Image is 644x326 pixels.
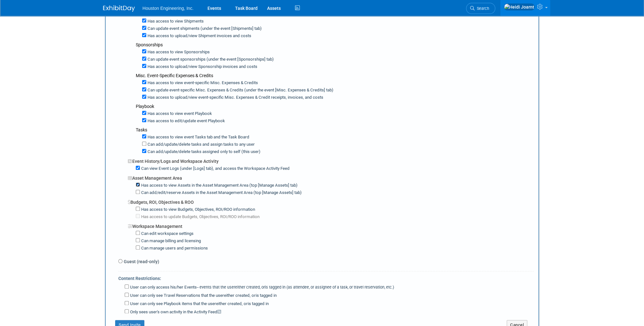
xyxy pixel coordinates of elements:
[146,57,274,63] label: Can update event sponsorships (under the event [Sponsorships] tab)
[504,3,535,10] img: Heidi Joarnt
[136,127,534,133] div: Tasks
[466,3,495,14] a: Search
[129,301,269,307] label: User can only see Playbook items that the user is tagged in
[142,6,194,11] span: Houston Engineering, Inc.
[146,142,255,148] label: Can add/update/delete tasks and assign tasks to any user
[140,231,194,237] label: Can edit workspace settings
[146,80,258,86] label: Has access to view event-specific Misc. Expenses & Credits
[129,309,221,315] label: Only sees user's own activity in the Activity Feed
[140,238,201,244] label: Can manage billing and licensing
[140,207,255,213] label: Has access to view Budgets, Objectives, ROI/ROO information
[140,166,290,172] label: Can view Event Logs (under [Logs] tab), and access the Workspace Activity Feed
[140,245,208,251] label: Can manage users and permissions
[224,293,256,298] span: either created, or
[128,155,534,164] div: Event History/Logs and Workspace Activity
[140,183,298,189] label: Has access to view Assets in the Asset Management Area (top [Manage Assets] tab)
[146,64,257,70] label: Has access to upload/view Sponsorship invoices and costs
[136,103,534,110] div: Playbook
[128,196,534,205] div: Budgets, ROI, Objectives & ROO
[146,95,323,101] label: Has access to upload/view event-specific Misc. Expenses & Credit receipts, invoices, and costs
[235,285,265,289] span: either created, or
[146,149,260,155] label: Can add/update/delete tasks assigned only to self (this user)
[122,258,159,265] label: Guest (read-only)
[118,271,534,283] div: Content Restrictions:
[128,220,534,230] div: Workspace Management
[129,284,394,290] label: User can only access his/her Events
[146,49,210,55] label: Has access to view Sponsorships
[146,134,249,140] label: Has access to view event Tasks tab and the Task Board
[136,42,534,48] div: Sponsorships
[128,172,534,181] div: Asset Management Area
[197,285,394,289] span: -- events that the user is tagged in (as attendee, or assignee of a task, or travel reservation, ...
[146,111,212,117] label: Has access to view event Playbook
[146,87,333,93] label: Can update event-specific Misc. Expenses & Credits (under the event [Misc. Expenses & Credits] tab)
[140,190,302,196] label: Can add/edit/reserve Assets in the Asset Management Area (top [Manage Assets] tab)
[475,6,489,11] span: Search
[146,33,251,39] label: Has access to upload/view Shipment invoices and costs
[136,72,534,79] div: Misc. Event-Specific Expenses & Credits
[140,214,260,220] label: Has access to update Budgets, Objectives, ROI/ROO information
[146,18,204,24] label: Has access to view Shipments
[146,26,262,32] label: Can update event shipments (under the event [Shipments] tab)
[146,118,225,124] label: Has access to edit/update event Playbook
[103,5,135,12] img: ExhibitDay
[216,301,248,306] span: either created, or
[129,293,277,299] label: User can only see Travel Reservations that the user is tagged in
